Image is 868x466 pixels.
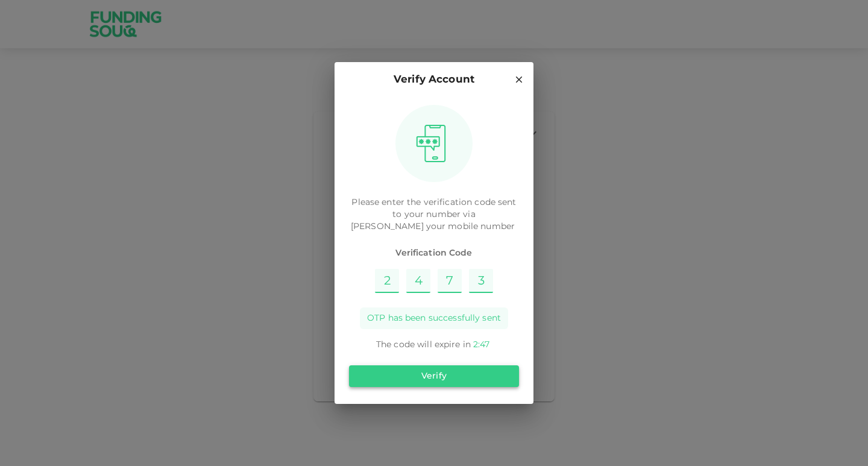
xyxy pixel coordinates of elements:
input: Please enter OTP character 3 [438,269,462,293]
p: Verify Account [394,72,474,88]
span: The code will expire in [376,341,471,349]
input: Please enter OTP character 4 [469,269,493,293]
span: OTP has been successfully sent [367,312,501,324]
span: 2 : 47 [473,341,489,349]
input: Please enter OTP character 1 [375,269,399,293]
span: Verification Code [349,247,519,259]
img: otpImage [412,124,450,163]
p: Please enter the verification code sent to your number via [PERSON_NAME] [349,197,519,233]
button: Verify [349,365,519,387]
input: Please enter OTP character 2 [406,269,430,293]
span: your mobile number [426,222,515,231]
